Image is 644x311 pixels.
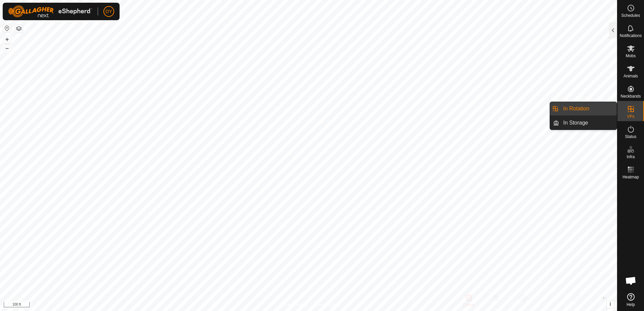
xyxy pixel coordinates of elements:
span: Help [626,303,635,307]
a: Open chat [621,271,641,291]
a: Privacy Policy [282,302,307,308]
span: VPs [627,114,634,118]
a: Contact Us [315,302,335,308]
button: Map Layers [15,25,23,33]
button: i [607,301,614,308]
span: Heatmap [622,175,639,179]
button: – [3,44,11,52]
span: In Rotation [563,105,589,113]
li: In Rotation [550,102,617,115]
span: Infra [626,155,635,159]
span: Neckbands [620,94,641,98]
a: In Rotation [559,102,617,115]
span: i [610,301,611,307]
a: Help [617,290,644,309]
button: Reset Map [3,24,11,32]
span: Animals [623,74,638,78]
span: Status [625,135,636,139]
a: In Storage [559,116,617,130]
li: In Storage [550,116,617,130]
span: Notifications [620,34,642,38]
span: Mobs [626,54,636,58]
span: In Storage [563,119,588,127]
img: Gallagher Logo [8,5,92,18]
span: Schedules [621,13,640,18]
button: + [3,35,11,43]
span: DY [105,8,112,15]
